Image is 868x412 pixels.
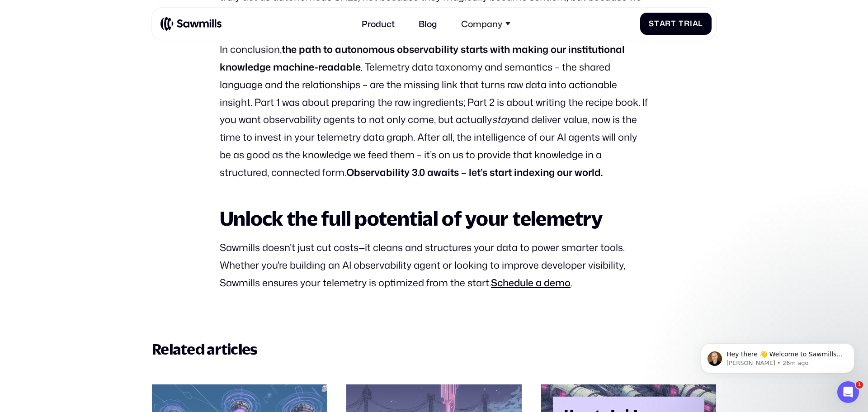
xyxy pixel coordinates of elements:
[693,19,698,28] span: a
[654,19,660,28] span: t
[671,19,676,28] span: t
[355,12,401,35] a: Product
[315,7,337,21] strong: map
[660,19,665,28] span: a
[684,19,690,28] span: r
[220,41,648,181] p: In conclusion, . Telemetry data taxonomy and semantics – the shared language and the relationship...
[687,324,868,388] iframe: Intercom notifications message
[640,13,712,35] a: StartTrial
[665,19,671,28] span: r
[690,19,693,28] span: i
[346,165,603,179] strong: Observability 3.0 awaits – let’s start indexing our world.
[354,7,408,21] strong: vocabulary
[649,19,654,28] span: S
[461,19,502,29] div: Company
[492,112,511,126] em: stay
[698,19,703,28] span: l
[454,12,517,35] div: Company
[856,381,863,388] span: 1
[491,275,571,289] a: Schedule a demo
[837,381,859,403] iframe: Intercom live chat
[220,42,625,74] strong: the path to autonomous observability starts with making our institutional knowledge machine-readable
[412,12,444,35] a: Blog
[679,19,684,28] span: T
[220,239,648,292] p: Sawmills doesn’t just cut costs—it cleans and structures your data to power smarter tools. Whethe...
[220,207,603,230] strong: Unlock the full potential of your telemetry
[152,341,716,359] h2: Related articles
